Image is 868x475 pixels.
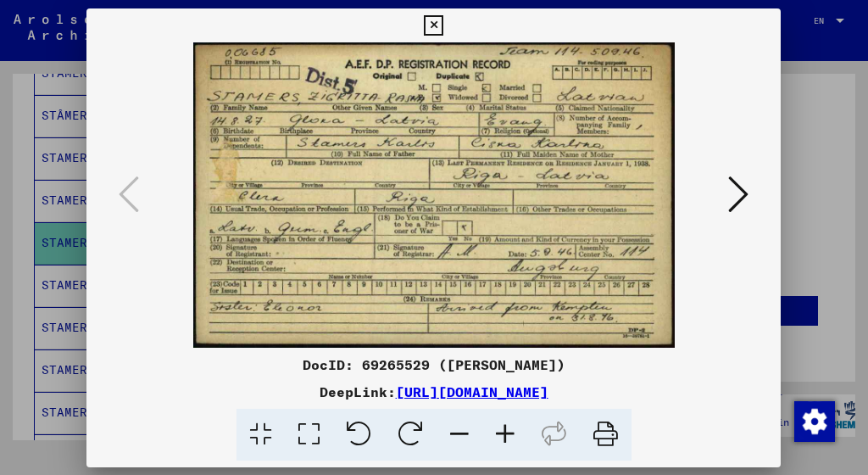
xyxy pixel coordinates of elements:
div: DeepLink: [86,382,781,402]
img: 001.jpg [144,42,723,348]
div: Zustimmung ändern [793,400,834,441]
div: DocID: 69265529 ([PERSON_NAME]) [86,355,781,375]
img: Zustimmung ändern [794,401,835,442]
a: [URL][DOMAIN_NAME] [396,383,548,400]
